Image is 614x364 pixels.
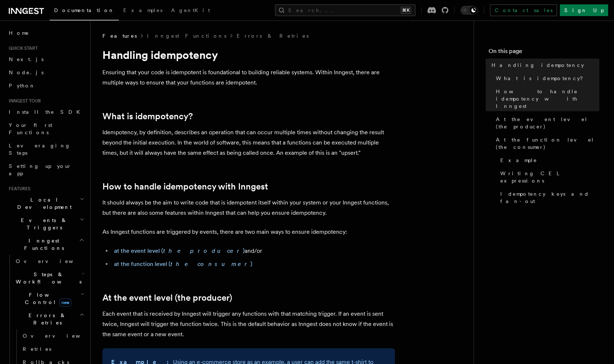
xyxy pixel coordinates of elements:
em: the consumer [170,260,251,267]
span: Inngest tour [6,98,41,104]
span: Overview [23,333,98,339]
a: Install the SDK [6,105,86,119]
a: Overview [20,329,86,342]
button: Toggle dark mode [460,6,478,15]
button: Search...⌘K [275,4,415,16]
span: Python [9,83,35,89]
span: At the event level (the producer) [496,116,599,130]
a: Examples [119,2,167,20]
button: Local Development [6,193,86,214]
a: How to handle idempotency with Inngest [102,181,268,192]
span: What is idempotency? [496,75,588,82]
a: Example [497,154,599,167]
a: Python [6,79,86,92]
a: at the event level (the producer) [114,247,245,254]
span: Node.js [9,70,44,75]
a: Errors & Retries [237,32,309,40]
span: Features [6,186,30,192]
a: Node.js [6,66,86,79]
span: Inngest Functions [6,237,79,252]
a: What is idempotency? [102,111,193,121]
span: Example [500,157,537,164]
button: Events & Triggers [6,214,86,234]
button: Steps & Workflows [13,268,86,288]
a: Documentation [50,2,119,20]
span: Errors & Retries [13,312,79,326]
a: At the event level (the producer) [493,113,599,133]
a: Home [6,26,86,40]
a: At the function level (the consumer) [493,133,599,154]
a: Next.js [6,53,86,66]
p: Each event that is received by Inngest will trigger any functions with that matching trigger. If ... [102,309,395,339]
span: Your first Functions [9,122,52,135]
a: How to handle idempotency with Inngest [493,85,599,113]
button: Errors & Retries [13,309,86,329]
span: Examples [123,7,162,13]
span: Leveraging Steps [9,143,71,156]
a: AgentKit [167,2,214,20]
span: Overview [16,258,91,264]
span: Documentation [54,7,114,13]
a: Inngest Functions [147,32,226,40]
a: Handling idempotency [489,59,599,72]
span: Idempotency keys and fan-out [500,190,599,205]
a: What is idempotency? [493,72,599,85]
span: Handling idempotency [491,61,584,69]
a: Overview [13,255,86,268]
span: Home [9,29,29,37]
button: Flow Controlnew [13,288,86,309]
p: Ensuring that your code is idempotent is foundational to building reliable systems. Within Innges... [102,67,395,88]
span: Events & Triggers [6,217,80,231]
span: How to handle idempotency with Inngest [496,88,599,110]
span: Quick start [6,45,38,51]
span: At the function level (the consumer) [496,136,599,151]
span: Retries [23,346,51,352]
a: Your first Functions [6,119,86,139]
span: Writing CEL expressions [500,170,599,184]
p: Idempotency, by definition, describes an operation that can occur multiple times without changing... [102,127,395,158]
kbd: ⌘K [401,7,411,14]
a: Writing CEL expressions [497,167,599,187]
a: Sign Up [560,4,608,16]
span: AgentKit [171,7,210,13]
h1: Handling idempotency [102,48,395,61]
a: Retries [20,342,86,356]
span: Setting up your app [9,163,72,176]
a: Idempotency keys and fan-out [497,187,599,208]
span: Next.js [9,56,44,62]
span: Steps & Workflows [13,271,82,285]
button: Inngest Functions [6,234,86,255]
span: new [59,299,71,307]
em: the producer [163,247,243,254]
a: at the function level (the consumer) [114,260,252,267]
a: Leveraging Steps [6,139,86,160]
a: Setting up your app [6,160,86,180]
span: Flow Control [13,291,80,306]
span: Features [102,32,137,40]
a: Contact sales [490,4,557,16]
p: It should always be the aim to write code that is idempotent itself within your system or your In... [102,198,395,218]
p: As Inngest functions are triggered by events, there are two main ways to ensure idempotency: [102,227,395,237]
a: At the event level (the producer) [102,293,232,303]
h4: On this page [489,47,599,59]
span: Local Development [6,196,80,211]
li: and/or [112,246,395,256]
span: Install the SDK [9,109,84,115]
